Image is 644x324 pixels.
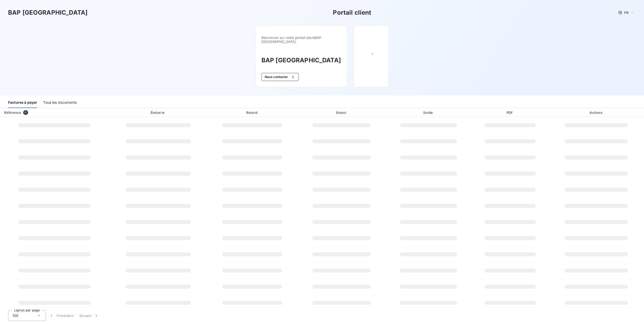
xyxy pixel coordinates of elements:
div: Solde [387,110,470,115]
div: Tous les documents [43,97,77,108]
span: Bienvenue sur votre portail client BAP [GEOGRAPHIC_DATA] . [261,36,341,44]
span: 0 [23,110,28,115]
h3: BAP [GEOGRAPHIC_DATA] [261,56,341,65]
button: Nous contacter [261,73,299,81]
div: Statut [299,110,385,115]
h3: BAP [GEOGRAPHIC_DATA] [8,8,88,17]
div: Factures à payer [8,97,37,108]
div: Retard [208,110,297,115]
span: 100 [12,313,18,318]
h3: Portail client [333,8,371,17]
div: PDF [472,110,548,115]
button: Précédent [46,310,76,321]
div: Émise le [110,110,206,115]
div: Actions [550,110,643,115]
span: FR [624,11,628,15]
div: Référence [4,111,21,115]
button: Suivant [76,310,102,321]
